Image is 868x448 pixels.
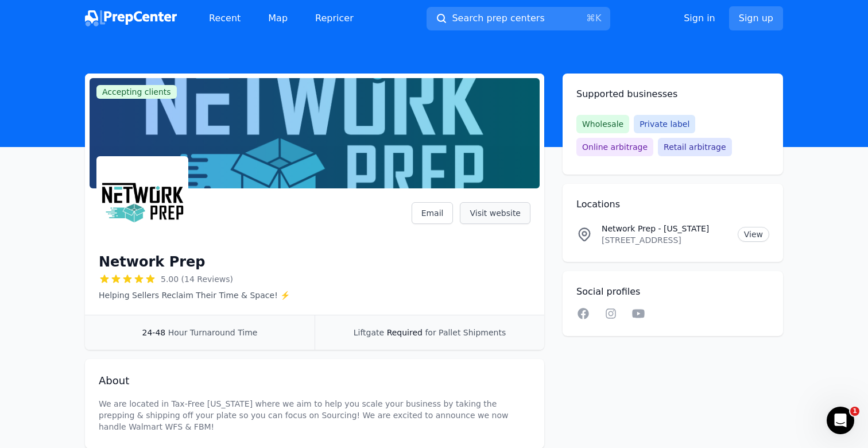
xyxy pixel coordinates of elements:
h2: About [99,373,530,389]
img: PrepCenter [85,10,177,26]
h2: Locations [576,198,769,211]
span: 24-48 [142,328,166,337]
span: Private label [634,115,695,133]
a: Sign up [729,6,783,30]
span: Required [387,328,423,337]
h2: Social profiles [576,285,769,299]
a: View [738,227,769,242]
p: We are located in Tax-Free [US_STATE] where we aim to help you scale your business by taking the ... [99,398,530,432]
kbd: K [595,13,602,24]
a: Repricer [306,7,363,30]
a: Visit website [460,202,530,224]
span: Liftgate [354,328,384,337]
span: Online arbitrage [576,138,653,156]
iframe: Intercom live chat [827,407,854,434]
span: Wholesale [576,115,629,133]
a: Map [259,7,297,30]
h1: Network Prep [99,253,206,271]
img: Network Prep [99,159,186,246]
button: Search prep centers⌘K [427,7,610,30]
span: Hour Turnaround Time [168,328,258,337]
span: Retail arbitrage [658,138,731,156]
a: Recent [200,7,250,30]
p: [STREET_ADDRESS] [602,234,728,246]
h2: Supported businesses [576,87,769,101]
kbd: ⌘ [586,13,595,24]
span: Search prep centers [452,11,544,25]
span: for Pallet Shipments [425,328,506,337]
a: Sign in [684,11,715,25]
span: Accepting clients [96,85,177,99]
a: Email [412,202,454,224]
span: 5.00 (14 Reviews) [161,273,233,285]
p: Network Prep - [US_STATE] [602,223,728,234]
p: Helping Sellers Reclaim Their Time & Space! ⚡️ [99,289,290,301]
span: 1 [850,407,859,416]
